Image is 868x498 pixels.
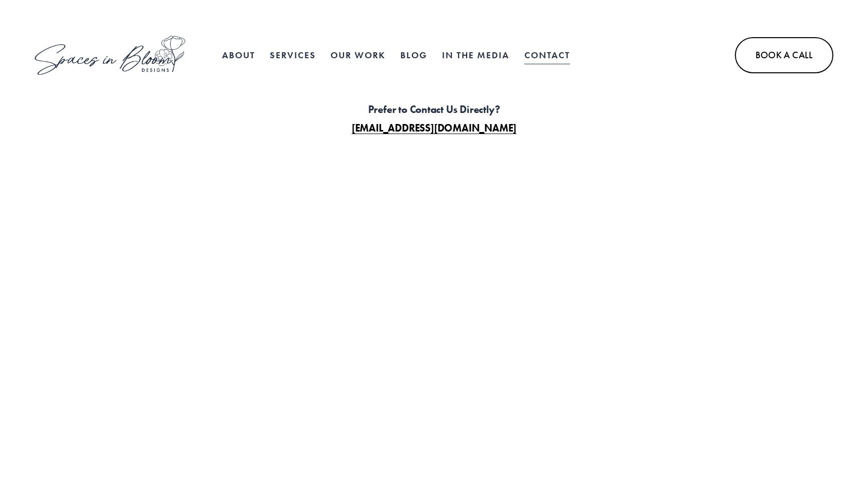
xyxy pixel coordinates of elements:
[368,103,500,115] strong: Prefer to Contact Us Directly?
[270,45,316,65] a: Services
[352,121,516,135] a: [EMAIL_ADDRESS][DOMAIN_NAME]
[524,45,570,65] a: Contact
[222,45,255,65] a: About
[735,37,833,74] a: Book A Call
[352,121,516,134] strong: [EMAIL_ADDRESS][DOMAIN_NAME]
[331,45,385,65] a: Our Work
[442,45,509,65] a: In the Media
[400,45,427,65] a: Blog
